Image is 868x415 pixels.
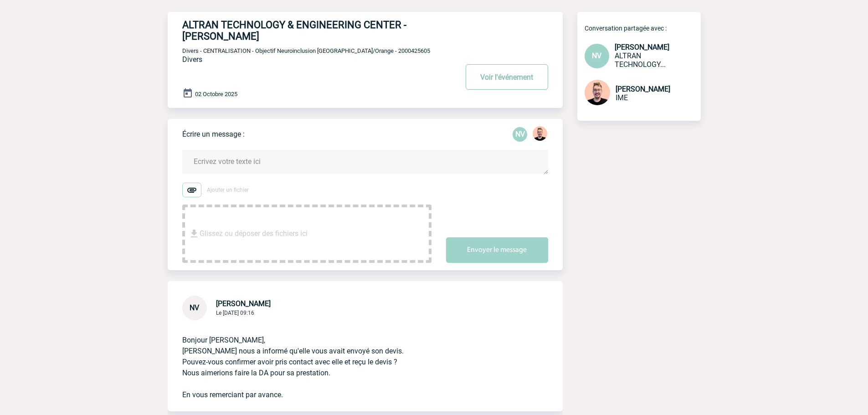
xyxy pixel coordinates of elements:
[200,211,308,256] span: Glissez ou déposer des fichiers ici
[216,310,254,316] span: Le [DATE] 09:16
[585,80,610,105] img: 129741-1.png
[592,51,601,60] span: NV
[195,91,237,97] span: 02 Octobre 2025
[190,303,199,312] span: NV
[616,93,628,102] span: IME
[533,126,547,141] img: 129741-1.png
[182,19,431,42] h4: ALTRAN TECHNOLOGY & ENGINEERING CENTER - [PERSON_NAME]
[182,130,245,138] p: Écrire un message :
[466,64,548,90] button: Voir l'événement
[216,299,271,308] span: [PERSON_NAME]
[182,320,523,400] p: Bonjour [PERSON_NAME], [PERSON_NAME] nous a informé qu'elle vous avait envoyé son devis. Pouvez-v...
[207,187,249,193] span: Ajouter un fichier
[615,51,666,69] span: ALTRAN TECHNOLOGY & ENGINEERING CENTER
[533,126,547,143] div: Stefan MILADINOVIC
[585,25,701,32] p: Conversation partagée avec :
[513,127,527,142] div: Noëlle VIVIEN
[616,85,670,93] span: [PERSON_NAME]
[182,55,202,64] span: Divers
[513,127,527,142] p: NV
[189,228,200,239] img: file_download.svg
[446,237,548,263] button: Envoyer le message
[182,47,430,54] span: Divers - CENTRALISATION - Objectif Neuroinclusion [GEOGRAPHIC_DATA]/Orange - 2000425605
[615,43,669,51] span: [PERSON_NAME]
